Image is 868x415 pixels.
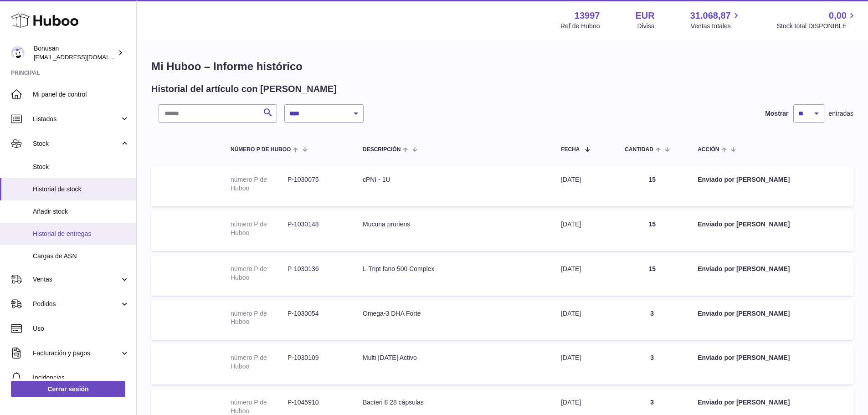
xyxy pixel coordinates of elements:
strong: Enviado por [PERSON_NAME] [698,176,790,183]
span: 31.068,87 [690,10,731,22]
span: 0,00 [829,10,847,22]
span: Ventas totales [691,22,741,31]
td: Omega-3 DHA Forte [354,300,552,340]
a: 0,00 Stock total DISPONIBLE [777,10,857,31]
td: [DATE] [552,344,616,384]
dt: número P de Huboo [231,354,288,371]
td: L-Tript fano 500 Complex [354,256,552,296]
strong: Enviado por [PERSON_NAME] [698,354,790,361]
td: 15 [616,211,688,251]
dd: P-1030148 [288,220,344,237]
span: Añadir stock [33,207,129,216]
span: Listados [33,115,120,123]
a: 31.068,87 Ventas totales [690,10,741,31]
strong: 13997 [575,10,600,22]
dd: P-1030075 [288,175,344,193]
dt: número P de Huboo [231,309,288,327]
span: Uso [33,324,129,333]
span: Pedidos [33,300,120,308]
span: Stock [33,139,120,148]
span: Facturación y pagos [33,349,120,358]
span: Acción [698,147,719,153]
span: Historial de stock [33,185,129,194]
td: 3 [616,344,688,384]
td: 15 [616,256,688,296]
span: número P de Huboo [231,147,291,153]
h2: Historial del artículo con [PERSON_NAME] [151,83,337,95]
td: [DATE] [552,300,616,340]
span: entradas [829,109,853,118]
td: [DATE] [552,211,616,251]
div: Divisa [637,22,655,31]
dd: P-1030109 [288,354,344,371]
div: Ref de Huboo [560,22,600,31]
dd: P-1030054 [288,309,344,327]
td: 3 [616,300,688,340]
span: Cantidad [625,147,653,153]
td: cPNI - 1U [354,166,552,206]
span: Historial de entregas [33,230,129,238]
label: Mostrar [765,109,788,118]
strong: EUR [635,10,654,22]
dt: número P de Huboo [231,220,288,237]
td: 15 [616,166,688,206]
dt: número P de Huboo [231,265,288,282]
span: Descripción [363,147,401,153]
dt: número P de Huboo [231,175,288,193]
strong: Enviado por [PERSON_NAME] [698,399,790,406]
span: Cargas de ASN [33,252,129,261]
span: Mi panel de control [33,90,129,99]
span: Stock [33,163,129,171]
img: info@bonusan.es [11,46,25,60]
span: Fecha [561,147,580,153]
strong: Enviado por [PERSON_NAME] [698,220,790,228]
span: Incidencias [33,374,129,382]
h1: Mi Huboo – Informe histórico [151,59,853,74]
strong: Enviado por [PERSON_NAME] [698,265,790,272]
span: Ventas [33,275,120,284]
strong: Enviado por [PERSON_NAME] [698,310,790,317]
td: Multi [DATE] Activo [354,344,552,384]
td: [DATE] [552,166,616,206]
span: Stock total DISPONIBLE [777,22,857,31]
div: Bonusan [34,44,116,61]
td: Mucuna pruriens [354,211,552,251]
td: [DATE] [552,256,616,296]
dd: P-1030136 [288,265,344,282]
span: [EMAIL_ADDRESS][DOMAIN_NAME] [34,53,134,61]
a: Cerrar sesión [11,381,125,397]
